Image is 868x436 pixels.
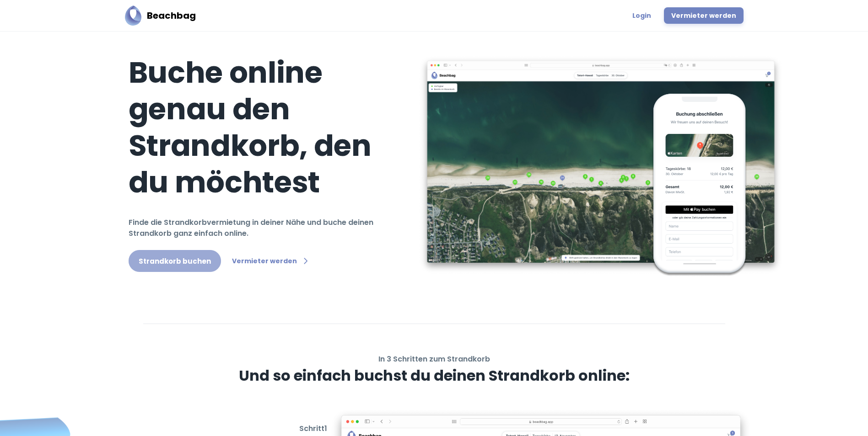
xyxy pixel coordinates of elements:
[129,54,403,206] h1: Buche online genau den Strandkorb, den du möchtest
[125,5,196,26] a: BeachbagBeachbag
[147,9,196,22] h5: Beachbag
[125,5,141,26] img: Beachbag
[129,365,740,387] h3: Und so einfach buchst du deinen Strandkorb online:
[627,7,657,24] a: Login
[664,7,744,24] a: Vermieter werden
[228,253,312,269] a: Vermieter werden
[129,250,221,272] a: Strandkorb buchen
[299,423,327,434] h6: Schritt 1
[652,94,747,277] img: Beachbag Checkout Phone
[418,54,784,276] img: Beachbag Map
[129,354,740,365] h6: In 3 Schritten zum Strandkorb
[129,217,380,239] h6: Finde die Strandkorbvermietung in deiner Nähe und buche deinen Strandkorb ganz einfach online.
